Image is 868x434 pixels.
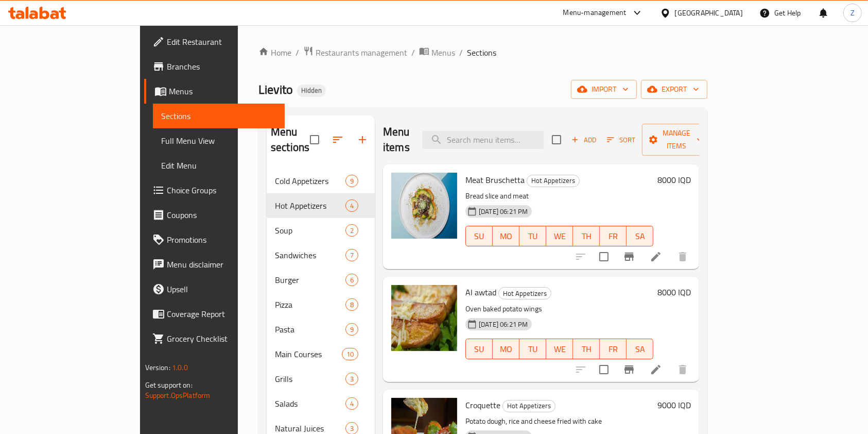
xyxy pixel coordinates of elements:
[345,175,358,187] div: items
[627,339,653,359] button: SA
[145,361,170,374] span: Version:
[459,46,463,59] li: /
[600,339,627,359] button: FR
[577,342,596,357] span: TH
[419,46,455,59] a: Menus
[567,132,600,148] span: Add item
[431,46,455,59] span: Menus
[275,224,345,237] span: Soup
[267,292,375,317] div: Pizza8
[642,124,711,156] button: Manage items
[475,320,532,329] span: [DATE] 06:21 PM
[571,80,637,99] button: import
[470,229,489,244] span: SU
[649,83,699,96] span: export
[345,274,358,286] div: items
[346,201,358,211] span: 4
[604,229,622,244] span: FR
[167,209,277,221] span: Coupons
[577,229,596,244] span: TH
[345,224,358,237] div: items
[258,46,707,59] nav: breadcrumb
[346,300,358,310] span: 8
[267,243,375,268] div: Sandwiches7
[275,249,345,261] span: Sandwiches
[167,184,277,196] span: Choice Groups
[267,366,375,391] div: Grills3
[161,135,277,147] span: Full Menu View
[275,298,345,311] span: Pizza
[346,325,358,335] span: 9
[153,104,285,128] a: Sections
[422,131,544,149] input: search
[144,326,285,351] a: Grocery Checklist
[493,339,519,359] button: MO
[275,397,345,410] span: Salads
[303,46,407,59] a: Restaurants management
[650,251,662,263] a: Edit menu item
[498,287,551,299] div: Hot Appetizers
[607,134,635,146] span: Sort
[296,46,299,59] li: /
[271,124,310,155] h2: Menu sections
[600,226,627,246] button: FR
[411,46,415,59] li: /
[144,252,285,277] a: Menu disclaimer
[161,159,277,172] span: Edit Menu
[527,175,580,187] div: Hot Appetizers
[144,54,285,79] a: Branches
[297,86,326,95] span: Hidden
[593,359,615,380] span: Select to update
[346,424,358,433] span: 3
[383,124,410,155] h2: Menu items
[275,373,345,385] span: Grills
[172,361,188,374] span: 1.0.0
[546,226,573,246] button: WE
[631,342,649,357] span: SA
[391,285,457,351] img: Al awtad
[275,348,342,360] span: Main Courses
[465,397,500,413] span: Croquette
[345,249,358,261] div: items
[267,268,375,292] div: Burger6
[527,175,579,187] span: Hot Appetizers
[267,317,375,342] div: Pasta9
[503,400,555,412] span: Hot Appetizers
[546,129,567,151] span: Select section
[345,323,358,336] div: items
[267,169,375,193] div: Cold Appetizers9
[144,203,285,227] a: Coupons
[167,60,277,73] span: Branches
[342,349,358,359] span: 10
[304,129,325,151] span: Select all sections
[161,110,277,122] span: Sections
[617,244,641,269] button: Branch-specific-item
[169,85,277,97] span: Menus
[670,244,695,269] button: delete
[465,190,653,203] p: Bread slice and meat
[550,229,569,244] span: WE
[275,175,345,187] div: Cold Appetizers
[675,7,743,19] div: [GEOGRAPHIC_DATA]
[467,46,496,59] span: Sections
[850,7,855,19] span: Z
[524,229,542,244] span: TU
[267,193,375,218] div: Hot Appetizers4
[167,332,277,345] span: Grocery Checklist
[493,226,519,246] button: MO
[267,391,375,416] div: Salads4
[144,277,285,302] a: Upsell
[497,342,515,357] span: MO
[325,127,350,152] span: Sort sections
[546,339,573,359] button: WE
[670,357,695,382] button: delete
[391,173,457,239] img: Meat Bruschetta
[617,357,641,382] button: Branch-specific-item
[346,399,358,409] span: 4
[650,363,662,376] a: Edit menu item
[604,132,638,148] button: Sort
[499,288,551,299] span: Hot Appetizers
